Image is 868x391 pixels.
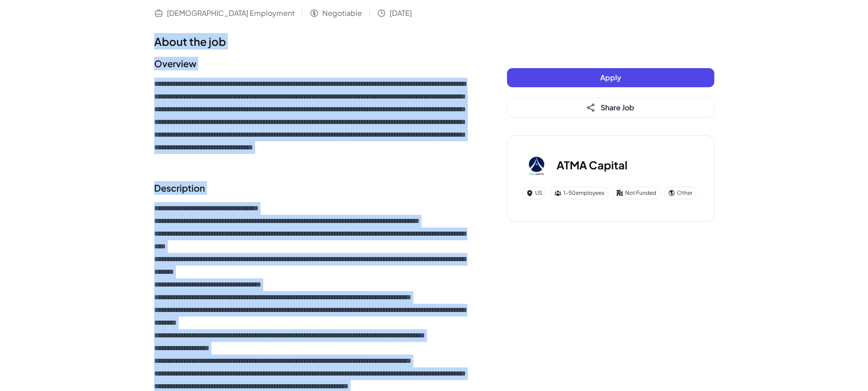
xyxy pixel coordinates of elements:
span: Share Job [601,103,634,112]
div: US [522,187,547,199]
h1: About the job [154,33,471,49]
div: Not Funded [612,187,660,199]
h2: Overview [154,57,471,70]
span: Negotiable [322,8,362,19]
button: Share Job [507,98,714,117]
span: [DEMOGRAPHIC_DATA] Employment [167,8,295,19]
button: Apply [507,68,714,87]
span: Apply [600,73,621,82]
h2: Description [154,181,471,195]
span: [DATE] [390,8,412,19]
div: 1-50 employees [550,187,608,199]
img: AT [522,150,551,179]
div: Other [664,187,697,199]
h3: ATMA Capital [557,157,627,173]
